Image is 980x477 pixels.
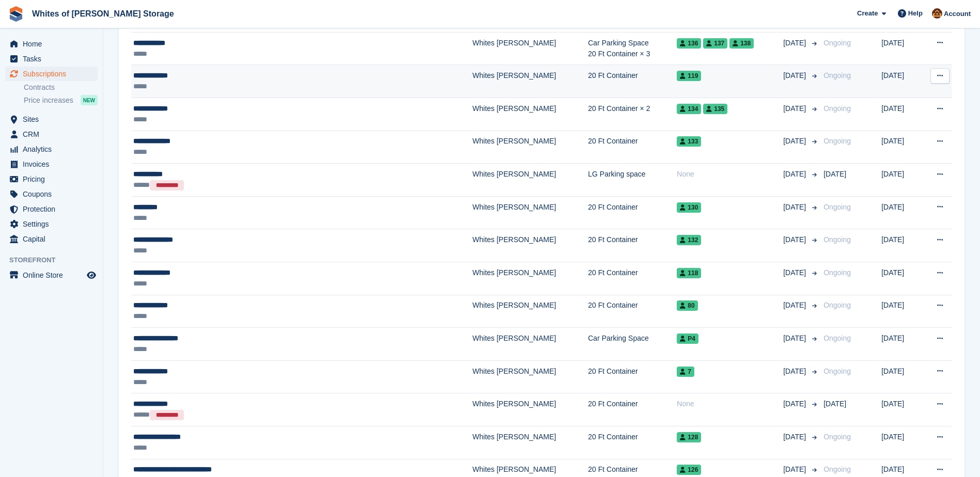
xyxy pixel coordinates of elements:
a: menu [5,37,98,51]
td: 20 Ft Container [588,131,677,164]
span: 135 [703,104,727,114]
span: Ongoing [823,39,851,47]
span: 138 [729,38,754,49]
a: menu [5,67,98,81]
div: NEW [81,95,98,105]
td: 20 Ft Container [588,65,677,98]
span: Tasks [23,52,85,66]
span: Ongoing [823,367,851,375]
span: [DATE] [783,103,808,114]
span: 132 [677,235,701,245]
td: [DATE] [881,196,922,229]
td: 20 Ft Container [588,426,677,459]
span: Ongoing [823,433,851,441]
a: menu [5,268,98,282]
td: 20 Ft Container [588,262,677,295]
a: menu [5,172,98,186]
td: Whites [PERSON_NAME] [473,262,588,295]
td: 20 Ft Container [588,295,677,328]
td: [DATE] [881,393,922,426]
span: Home [23,37,85,51]
span: [DATE] [783,202,808,213]
span: [DATE] [783,169,808,180]
span: 136 [677,38,701,49]
td: Whites [PERSON_NAME] [473,426,588,459]
span: [DATE] [783,70,808,81]
span: Ongoing [823,301,851,309]
span: Ongoing [823,465,851,473]
a: Contracts [24,83,98,92]
a: menu [5,52,98,66]
a: Preview store [85,269,98,281]
span: Coupons [23,187,85,201]
span: 128 [677,432,701,442]
td: [DATE] [881,229,922,262]
span: [DATE] [783,136,808,147]
span: Ongoing [823,334,851,342]
span: Storefront [9,255,103,265]
td: [DATE] [881,65,922,98]
span: Ongoing [823,137,851,145]
a: menu [5,202,98,216]
span: 137 [703,38,727,49]
span: [DATE] [783,300,808,311]
span: Online Store [23,268,85,282]
a: menu [5,127,98,141]
a: menu [5,187,98,201]
td: Car Parking Space 20 Ft Container × 3 [588,32,677,65]
td: 20 Ft Container × 2 [588,98,677,131]
span: Ongoing [823,104,851,113]
td: Car Parking Space [588,328,677,361]
td: Whites [PERSON_NAME] [473,393,588,426]
a: menu [5,232,98,246]
td: 20 Ft Container [588,229,677,262]
td: Whites [PERSON_NAME] [473,196,588,229]
span: Analytics [23,142,85,156]
span: 118 [677,268,701,278]
span: Ongoing [823,235,851,244]
td: Whites [PERSON_NAME] [473,98,588,131]
span: Ongoing [823,71,851,79]
span: Account [944,9,971,19]
td: 20 Ft Container [588,393,677,426]
span: [DATE] [783,464,808,475]
img: stora-icon-8386f47178a22dfd0bd8f6a31ec36ba5ce8667c1dd55bd0f319d3a0aa187defe.svg [8,6,24,22]
span: P4 [677,333,698,344]
span: Capital [23,232,85,246]
a: menu [5,217,98,231]
span: Ongoing [823,268,851,277]
td: Whites [PERSON_NAME] [473,295,588,328]
td: Whites [PERSON_NAME] [473,328,588,361]
span: [DATE] [783,333,808,344]
span: Sites [23,112,85,126]
a: menu [5,157,98,171]
span: Pricing [23,172,85,186]
td: [DATE] [881,295,922,328]
span: [DATE] [783,432,808,442]
td: [DATE] [881,360,922,393]
span: 133 [677,136,701,147]
span: [DATE] [783,234,808,245]
td: [DATE] [881,32,922,65]
td: Whites [PERSON_NAME] [473,229,588,262]
span: Help [908,8,923,19]
td: 20 Ft Container [588,196,677,229]
span: 134 [677,104,701,114]
span: Invoices [23,157,85,171]
a: menu [5,142,98,156]
td: Whites [PERSON_NAME] [473,32,588,65]
td: Whites [PERSON_NAME] [473,131,588,164]
a: Price increases NEW [24,94,98,106]
span: [DATE] [783,366,808,377]
span: 119 [677,71,701,81]
td: Whites [PERSON_NAME] [473,360,588,393]
span: Protection [23,202,85,216]
td: [DATE] [881,426,922,459]
span: 130 [677,202,701,213]
td: Whites [PERSON_NAME] [473,164,588,197]
img: Eddie White [932,8,942,19]
span: [DATE] [783,38,808,49]
span: 126 [677,465,701,475]
td: [DATE] [881,164,922,197]
span: Ongoing [823,203,851,211]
